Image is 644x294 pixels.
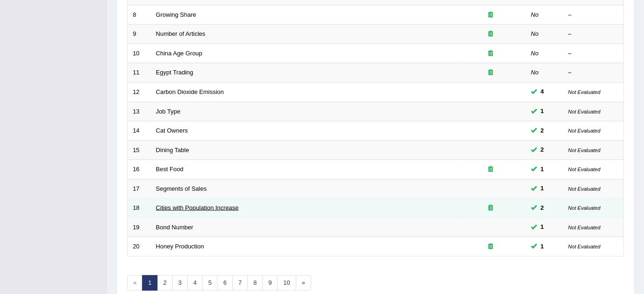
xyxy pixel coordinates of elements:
[537,203,548,213] span: You can still take this question
[142,275,158,291] a: 1
[128,25,151,44] td: 9
[461,204,521,213] div: Exam occurring question
[537,242,548,252] span: You can still take this question
[569,68,619,77] div: –
[233,275,248,291] a: 7
[156,204,239,211] a: Cities with Population Increase
[461,242,521,251] div: Exam occurring question
[569,109,601,114] small: Not Evaluated
[128,237,151,257] td: 20
[128,44,151,63] td: 10
[187,275,203,291] a: 4
[156,147,189,154] a: Dining Table
[128,63,151,83] td: 11
[157,275,172,291] a: 2
[128,102,151,121] td: 13
[172,275,188,291] a: 3
[156,166,184,173] a: Best Food
[127,275,143,291] span: «
[202,275,218,291] a: 5
[537,126,548,136] span: You can still take this question
[461,11,521,20] div: Exam occurring question
[569,225,601,230] small: Not Evaluated
[537,145,548,155] span: You can still take this question
[461,165,521,174] div: Exam occurring question
[156,108,181,115] a: Job Type
[537,222,548,232] span: You can still take this question
[461,68,521,77] div: Exam occurring question
[569,147,601,153] small: Not Evaluated
[531,69,539,76] em: No
[537,184,548,194] span: You can still take this question
[156,224,193,231] a: Bond Number
[569,205,601,211] small: Not Evaluated
[569,30,619,39] div: –
[128,218,151,237] td: 19
[156,11,197,18] a: Growing Share
[128,160,151,180] td: 16
[262,275,278,291] a: 9
[569,89,601,95] small: Not Evaluated
[128,140,151,160] td: 15
[569,49,619,58] div: –
[156,88,224,95] a: Carbon Dioxide Emission
[156,243,204,250] a: Honey Production
[128,179,151,199] td: 17
[128,121,151,141] td: 14
[128,199,151,218] td: 18
[461,49,521,58] div: Exam occurring question
[156,185,207,192] a: Segments of Sales
[531,50,539,57] em: No
[156,127,188,134] a: Cat Owners
[569,244,601,249] small: Not Evaluated
[537,107,548,116] span: You can still take this question
[128,82,151,102] td: 12
[156,30,206,37] a: Number of Articles
[156,50,203,57] a: China Age Group
[569,11,619,20] div: –
[569,186,601,192] small: Not Evaluated
[217,275,233,291] a: 6
[569,167,601,172] small: Not Evaluated
[531,11,539,18] em: No
[277,275,296,291] a: 10
[461,30,521,39] div: Exam occurring question
[537,87,548,97] span: You can still take this question
[296,275,311,291] a: »
[537,165,548,174] span: You can still take this question
[531,30,539,37] em: No
[247,275,263,291] a: 8
[128,5,151,25] td: 8
[156,69,193,76] a: Egypt Trading
[569,128,601,134] small: Not Evaluated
